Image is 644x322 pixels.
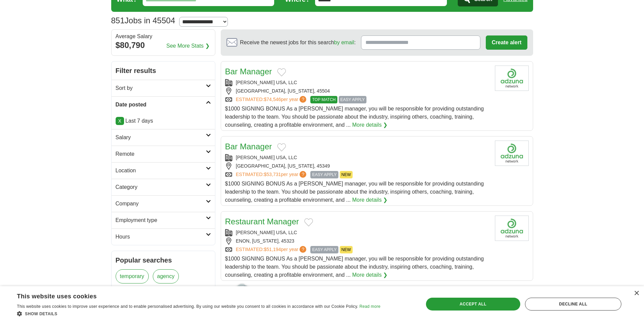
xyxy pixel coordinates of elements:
div: [GEOGRAPHIC_DATA], [US_STATE], 45349 [225,163,490,170]
div: Accept all [426,298,520,311]
a: More details ❯ [352,121,388,129]
a: agency [153,269,179,283]
div: Show details [17,310,380,317]
span: ? [300,171,306,178]
p: Last 7 days [116,117,211,125]
button: Add to favorite jobs [277,143,286,151]
div: This website uses cookies [17,290,363,300]
button: Create alert [486,35,527,50]
a: Employment type [112,212,215,228]
a: Location [112,162,215,179]
h2: Remote [116,150,206,158]
a: Date posted [112,96,215,113]
div: ENON, [US_STATE], 45323 [225,238,490,245]
span: This website uses cookies to improve user experience and to enable personalised advertising. By u... [17,304,358,309]
a: Company [112,195,215,212]
a: Category [112,179,215,195]
div: Decline all [525,298,621,311]
a: Bar Manager [225,142,272,151]
div: [GEOGRAPHIC_DATA], [US_STATE], 45504 [225,88,490,95]
a: ESTIMATED:$51,194per year? [236,246,308,253]
div: Close [634,291,639,296]
div: $80,790 [116,39,211,51]
a: Restaurant Manager [225,217,299,226]
h2: Sort by [116,84,206,92]
div: [PERSON_NAME] USA, LLC [225,229,490,236]
a: More details ❯ [352,271,388,279]
h2: Popular searches [116,255,211,265]
a: More details ❯ [352,196,388,204]
img: Company logo [495,66,529,91]
h2: Employment type [116,216,206,224]
span: 851 [111,15,125,27]
button: Add to favorite jobs [304,218,313,226]
a: Remote [112,146,215,162]
a: X [116,117,124,125]
img: Company logo [495,141,529,166]
h2: Filter results [112,61,215,80]
h2: Company [116,200,206,208]
div: Average Salary [116,34,211,39]
a: Bar Manager [225,67,272,76]
a: ESTIMATED:$53,731per year? [236,171,308,178]
a: temporary [116,269,149,283]
a: by email [334,40,354,45]
a: Sort by [112,80,215,96]
span: NEW [340,246,353,253]
span: $1000 SIGNING BONUS As a [PERSON_NAME] manager, you will be responsible for providing outstanding... [225,106,484,128]
span: $1000 SIGNING BONUS As a [PERSON_NAME] manager, you will be responsible for providing outstanding... [225,256,484,278]
a: Hours [112,228,215,245]
span: NEW [340,171,353,178]
span: $1000 SIGNING BONUS As a [PERSON_NAME] manager, you will be responsible for providing outstanding... [225,181,484,203]
a: See More Stats ❯ [166,42,210,50]
button: Add to favorite jobs [277,68,286,76]
img: Company logo [495,216,529,241]
span: EASY APPLY [339,96,366,103]
span: $51,194 [264,247,281,252]
div: [PERSON_NAME] USA, LLC [225,79,490,86]
span: TOP MATCH [310,96,337,103]
h2: Salary [116,133,206,142]
a: ESTIMATED:$74,546per year? [236,96,308,103]
span: EASY APPLY [310,171,338,178]
span: $53,731 [264,172,281,177]
h2: Hours [116,233,206,241]
h2: Date posted [116,101,206,109]
div: [PERSON_NAME] USA, LLC [225,154,490,161]
a: Salary [112,129,215,146]
span: EASY APPLY [310,246,338,253]
img: apply-iq-scientist.png [223,282,256,309]
span: ? [300,96,306,103]
h1: Jobs in 45504 [111,16,175,25]
span: $74,546 [264,97,281,102]
h2: Category [116,183,206,191]
span: Show details [25,312,57,316]
h2: Location [116,167,206,175]
a: Read more, opens a new window [359,304,380,309]
span: Receive the newest jobs for this search : [240,39,356,47]
span: ? [300,246,306,253]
